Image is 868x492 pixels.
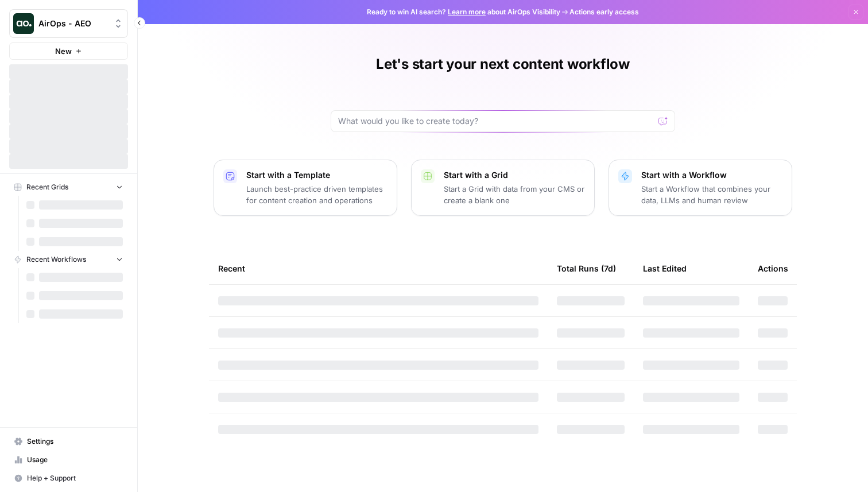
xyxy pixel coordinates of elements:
span: Settings [27,436,123,447]
h1: Let's start your next content workflow [376,55,630,73]
span: Ready to win AI search? about AirOps Visibility [367,7,560,17]
span: Recent Grids [26,182,68,192]
div: Actions [758,253,788,284]
span: New [55,45,72,57]
div: Recent [218,253,538,284]
div: Total Runs (7d) [557,253,616,284]
span: Recent Workflows [26,254,86,265]
p: Start a Workflow that combines your data, LLMs and human review [641,183,782,206]
img: AirOps - AEO Logo [13,13,34,34]
button: Start with a WorkflowStart a Workflow that combines your data, LLMs and human review [609,160,792,216]
p: Launch best-practice driven templates for content creation and operations [246,183,387,206]
button: Recent Workflows [9,251,128,268]
button: Start with a GridStart a Grid with data from your CMS or create a blank one [411,160,595,216]
a: Learn more [448,7,486,16]
p: Start with a Template [246,169,387,181]
input: What would you like to create today? [338,115,654,127]
span: Actions early access [569,7,639,17]
p: Start a Grid with data from your CMS or create a blank one [444,183,585,206]
p: Start with a Workflow [641,169,782,181]
span: AirOps - AEO [38,18,108,29]
button: Recent Grids [9,179,128,196]
a: Settings [9,432,128,451]
button: New [9,42,128,60]
div: Last Edited [643,253,687,284]
p: Start with a Grid [444,169,585,181]
a: Usage [9,451,128,469]
button: Start with a TemplateLaunch best-practice driven templates for content creation and operations [214,160,397,216]
button: Help + Support [9,469,128,487]
span: Usage [27,455,123,465]
button: Workspace: AirOps - AEO [9,9,128,38]
span: Help + Support [27,473,123,483]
